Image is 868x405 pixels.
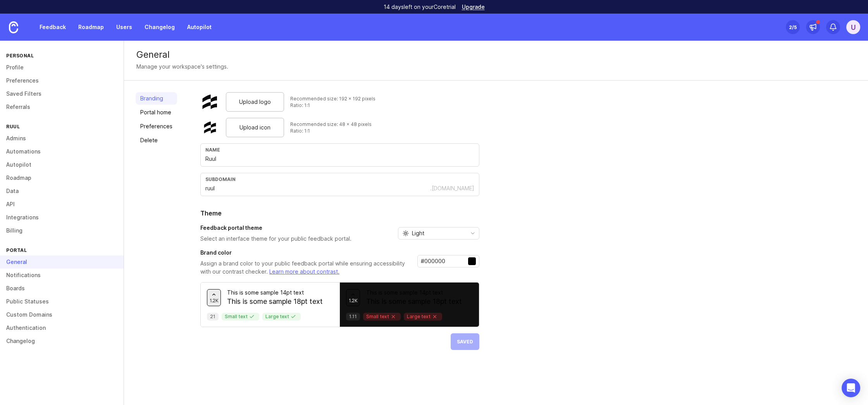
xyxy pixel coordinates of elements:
div: toggle menu [398,227,479,240]
h2: Theme [200,209,479,218]
p: Assign a brand color to your public feedback portal while ensuring accessibility with our contras... [200,260,411,276]
button: 1.2k [346,289,360,306]
a: Portal home [136,106,177,119]
p: 21 [210,314,215,320]
input: Subdomain [205,184,430,193]
div: Recommended size: 48 x 48 pixels [290,121,372,128]
div: General [136,50,856,59]
p: This is some sample 18pt text [227,296,323,307]
h3: Brand color [200,249,411,257]
p: Large text [407,314,439,320]
p: Small text [225,314,256,320]
p: This is some sample 18pt text [366,296,462,307]
a: Changelog [140,20,179,34]
a: Autopilot [183,20,216,34]
div: Name [205,147,474,153]
button: 2/5 [786,20,800,34]
button: U [846,20,860,34]
span: 1.2k [210,297,219,304]
span: 1.2k [349,297,358,304]
svg: prefix icon Sun [403,230,409,236]
p: Large text [265,314,298,320]
span: Light [412,229,424,238]
a: Branding [136,92,177,105]
div: Ratio: 1:1 [290,128,372,134]
div: subdomain [205,176,474,182]
div: Open Intercom Messenger [842,379,860,397]
div: .[DOMAIN_NAME] [430,184,474,192]
div: 2 /5 [789,22,797,33]
a: Delete [136,134,177,146]
span: Upload logo [239,98,271,106]
a: Learn more about contrast. [269,268,339,275]
p: 14 days left on your Core trial [384,3,456,11]
a: Feedback [35,20,71,34]
svg: toggle icon [467,230,479,236]
a: Users [112,20,137,34]
h3: Feedback portal theme [200,224,351,232]
div: Manage your workspace's settings. [136,62,228,71]
p: 1.11 [349,314,357,320]
button: 1.2k [207,289,221,306]
a: Preferences [136,120,177,133]
img: Canny Home [9,21,18,33]
a: Upgrade [462,4,485,10]
div: Ratio: 1:1 [290,102,375,109]
p: Select an interface theme for your public feedback portal. [200,235,351,243]
p: This is some sample 14pt text [227,289,323,296]
a: Roadmap [74,20,108,34]
p: This is some sample 14pt text [366,289,462,296]
span: Upload icon [239,123,270,132]
p: Small text [366,314,398,320]
div: Recommended size: 192 x 192 pixels [290,95,375,102]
